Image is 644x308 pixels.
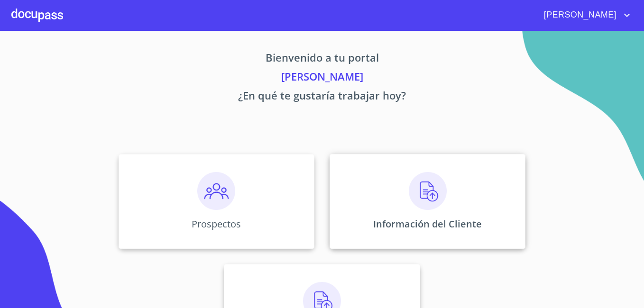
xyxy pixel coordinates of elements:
p: Información del Cliente [373,217,482,230]
span: [PERSON_NAME] [537,8,621,23]
button: account of current user [537,8,633,23]
p: Bienvenido a tu portal [30,50,614,69]
p: [PERSON_NAME] [30,69,614,88]
p: Prospectos [192,217,241,230]
img: prospectos.png [197,172,235,210]
p: ¿En qué te gustaría trabajar hoy? [30,88,614,107]
img: carga.png [409,172,447,210]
